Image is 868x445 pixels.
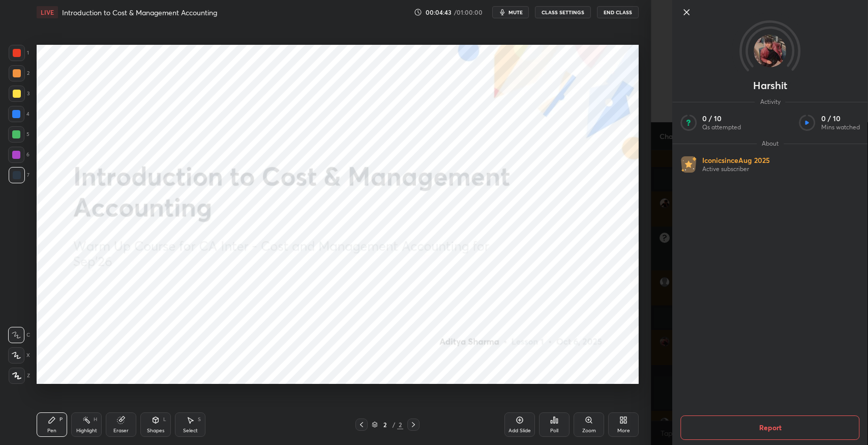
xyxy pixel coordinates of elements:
[8,106,29,122] div: 4
[597,6,639,18] button: End Class
[582,428,596,433] div: Zoom
[392,422,395,428] div: /
[9,167,29,183] div: 7
[754,35,787,67] img: 3
[821,114,860,123] p: 0 / 10
[508,9,523,16] span: mute
[755,98,786,106] span: Activity
[9,86,29,102] div: 3
[380,422,390,428] div: 2
[702,165,770,173] p: Active subscriber
[37,6,58,18] div: LIVE
[821,123,860,131] p: Mins watched
[94,417,97,422] div: H
[8,147,29,163] div: 6
[702,114,741,123] p: 0 / 10
[753,81,787,90] p: Harshit
[508,428,531,433] div: Add Slide
[147,428,164,433] div: Shapes
[9,65,29,81] div: 2
[680,415,859,440] button: Report
[8,347,30,364] div: X
[59,417,63,422] div: P
[617,428,630,433] div: More
[76,428,97,433] div: Highlight
[8,327,30,343] div: C
[62,8,217,17] h4: Introduction to Cost & Management Accounting
[47,428,56,433] div: Pen
[397,420,403,429] div: 2
[8,126,29,143] div: 5
[702,156,770,165] p: Iconic since Aug 2025
[535,6,591,18] button: CLASS SETTINGS
[163,417,166,422] div: L
[550,428,558,433] div: Poll
[9,368,30,384] div: Z
[492,6,529,18] button: mute
[198,417,201,422] div: S
[702,123,741,131] p: Qs attempted
[9,45,29,61] div: 1
[183,428,198,433] div: Select
[757,140,784,148] span: About
[113,428,129,433] div: Eraser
